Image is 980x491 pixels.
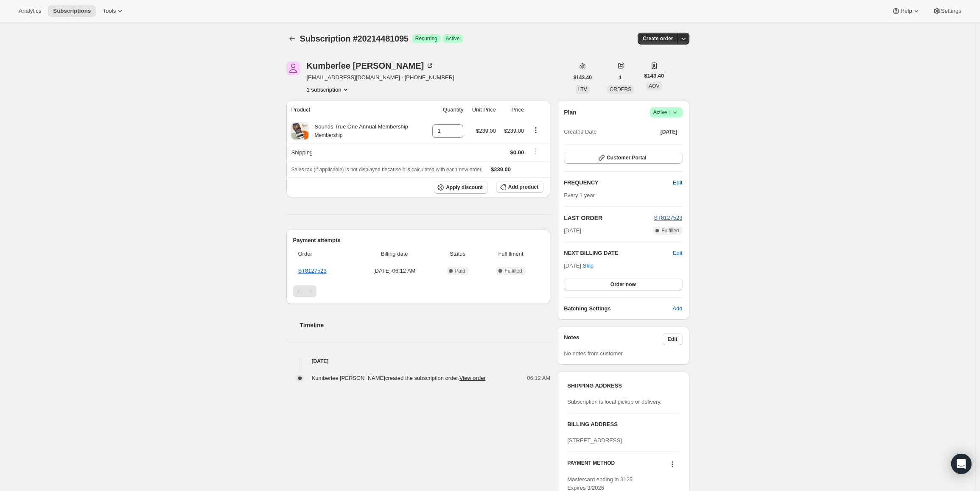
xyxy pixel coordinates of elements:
h3: Notes [564,333,663,345]
h2: NEXT BILLING DATE [564,249,673,257]
span: 06:12 AM [527,374,550,382]
span: $239.00 [491,166,511,173]
span: Tools [103,8,116,14]
img: product img [291,123,308,139]
button: Shipping actions [529,147,543,156]
span: Status [437,250,478,258]
button: Help [887,5,925,17]
span: $143.40 [574,74,592,81]
h3: SHIPPING ADDRESS [567,382,679,390]
span: Skip [583,262,594,270]
small: Membership [315,132,343,138]
div: Open Intercom Messenger [951,454,972,474]
span: Help [900,8,912,14]
button: Edit [663,333,683,345]
span: Analytics [19,8,41,14]
h2: LAST ORDER [564,214,654,222]
span: Subscription is local pickup or delivery. [567,399,661,405]
span: Subscription #20214481095 [300,34,409,43]
button: Analytics [14,5,46,17]
span: Fulfilled [504,268,522,274]
th: Shipping [286,143,426,162]
h2: Payment attempts [293,236,544,245]
button: Customer Portal [564,152,682,164]
span: 1 [619,74,622,81]
h4: [DATE] [286,357,551,365]
span: Created Date [564,128,596,136]
span: ORDERS [610,86,631,92]
span: No notes from customer [564,350,623,357]
button: ST8127523 [654,214,682,222]
span: Edit [673,179,682,187]
button: Subscriptions [48,5,96,17]
span: Edit [668,336,678,343]
span: Sales tax (if applicable) is not displayed because it is calculated with each new order. [291,167,483,173]
span: Apply discount [446,184,483,191]
a: ST8127523 [654,215,682,221]
nav: Pagination [293,285,544,297]
span: Active [653,108,679,117]
span: Kumberlee Bonura [286,61,300,75]
span: Settings [941,8,961,14]
button: Create order [638,33,678,45]
div: Sounds True One Annual Membership [308,123,408,139]
span: Paid [455,268,465,274]
span: $239.00 [504,128,524,134]
th: Product [286,100,426,119]
span: [DATE] [661,128,678,135]
span: Add [672,304,682,313]
button: Product actions [529,126,543,135]
span: Every 1 year [564,192,595,198]
span: $239.00 [476,128,496,134]
button: Apply discount [434,181,488,194]
h2: Plan [564,108,577,117]
span: Customer Portal [607,154,646,161]
span: Create order [643,35,673,42]
h2: Timeline [300,321,551,329]
span: $0.00 [510,149,524,156]
span: Subscriptions [53,8,91,14]
th: Quantity [426,100,466,119]
h6: Batching Settings [564,304,672,313]
button: Tools [98,5,129,17]
span: Fulfilled [661,227,679,234]
th: Price [498,100,526,119]
th: Unit Price [466,100,498,119]
span: Recurring [415,35,437,42]
button: $143.40 [568,72,597,84]
span: AOV [649,83,659,89]
button: 1 [614,72,627,84]
button: Skip [578,259,599,273]
span: Kumberlee [PERSON_NAME] created the subscription order. [312,375,486,381]
span: [DATE] [564,226,581,235]
button: Add product [496,181,543,193]
span: Order now [610,281,636,288]
span: Fulfillment [483,250,538,258]
span: [DATE] · [564,262,594,269]
a: ST8127523 [298,268,327,274]
button: Add [667,302,687,315]
button: Edit [668,176,687,190]
a: View order [459,375,486,381]
th: Order [293,245,355,263]
span: [DATE] · 06:12 AM [357,267,432,275]
button: Order now [564,279,682,290]
button: [DATE] [655,126,683,138]
span: LTV [578,86,587,92]
button: Edit [673,249,682,257]
span: | [669,109,670,116]
span: Mastercard ending in 3125 Expires 3/2026 [567,476,633,491]
span: Add product [508,184,538,190]
h3: BILLING ADDRESS [567,420,679,429]
span: [STREET_ADDRESS] [567,437,622,444]
button: Subscriptions [286,33,298,45]
div: Kumberlee [PERSON_NAME] [307,61,434,70]
span: [EMAIL_ADDRESS][DOMAIN_NAME] · [PHONE_NUMBER] [307,73,454,82]
h2: FREQUENCY [564,179,673,187]
button: Settings [927,5,966,17]
button: Product actions [307,85,350,94]
span: $143.40 [644,72,664,80]
h3: PAYMENT METHOD [567,460,615,471]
